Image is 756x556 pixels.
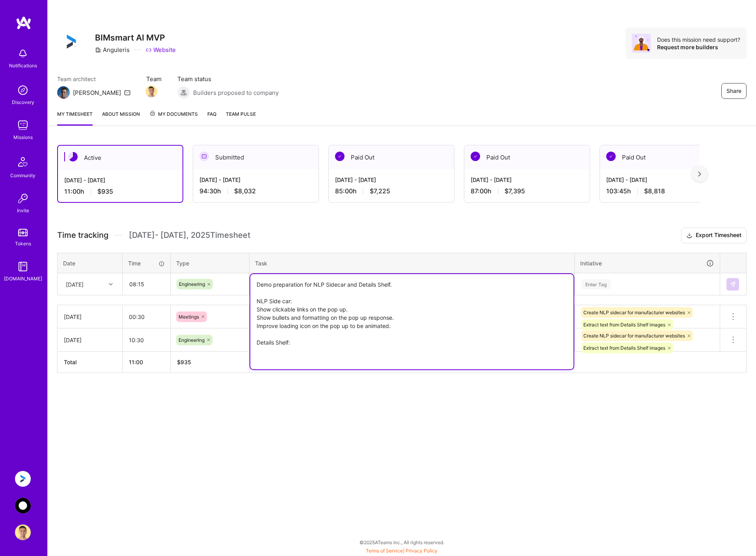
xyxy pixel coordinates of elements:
input: HH:MM [123,274,170,295]
span: Team architect [57,75,130,83]
span: Create NLP sidecar for manufacturer websites [583,310,685,315]
span: [DATE] - [DATE] , 2025 Timesheet [129,230,250,240]
img: Submit [730,281,736,287]
th: Total [58,352,123,373]
div: Time [128,259,165,267]
span: | [366,548,438,554]
span: $7,225 [370,187,390,195]
div: Tokens [15,239,31,248]
img: discovery [15,82,31,98]
img: teamwork [15,117,31,133]
img: guide book [15,259,31,274]
div: © 2025 ATeams Inc., All rights reserved. [47,532,756,552]
img: bell [15,46,31,61]
img: Team Architect [57,86,70,99]
div: Paid Out [464,145,590,169]
span: Team [146,75,162,83]
a: FAQ [207,110,216,126]
span: $935 [97,187,113,196]
img: Builders proposed to company [177,86,190,99]
a: Privacy Policy [406,548,438,554]
a: My timesheet [57,110,93,126]
textarea: Demo preparation for NLP Sidecar and Details Shelf. NLP Side car: Show clickable links on the pop... [250,274,574,369]
div: [DATE] [64,336,116,344]
span: Extract text from Details Shelf images [583,345,665,351]
div: [DATE] [66,280,84,288]
div: [DATE] - [DATE] [64,176,176,184]
div: Invite [17,206,29,215]
div: 85:00 h [335,187,448,195]
div: Initiative [580,259,714,268]
span: $ 935 [177,359,191,365]
th: Date [58,253,123,273]
span: $7,395 [505,187,525,195]
div: Enter Tag [581,278,611,290]
div: Paid Out [329,145,454,169]
a: Terms of Service [366,548,403,554]
div: [DOMAIN_NAME] [4,274,42,283]
th: Task [250,253,575,273]
span: Meetings [179,314,199,320]
div: [PERSON_NAME] [73,89,121,97]
button: Export Timesheet [681,228,747,243]
div: Missions [13,133,33,141]
img: Paid Out [606,152,616,161]
h3: BIMsmart AI MVP [95,33,176,43]
img: Paid Out [335,152,344,161]
a: My Documents [149,110,198,126]
img: Submitted [199,152,209,161]
span: Engineering [179,281,205,287]
img: Paid Out [471,152,480,161]
i: icon CompanyGray [95,47,101,53]
input: HH:MM [123,330,170,350]
div: Active [58,146,182,170]
i: icon Download [686,232,693,240]
span: $8,818 [644,187,665,195]
div: Does this mission need support? [657,36,740,43]
button: Share [721,83,747,99]
div: 94:30 h [199,187,312,195]
span: Extract text from Details Shelf images [583,322,665,328]
i: icon Chevron [109,282,113,286]
div: [DATE] - [DATE] [199,176,312,184]
span: Share [726,87,741,95]
img: logo [16,16,32,30]
span: Create NLP sidecar for manufacturer websites [583,333,685,339]
div: [DATE] [64,313,116,321]
div: 103:45 h [606,187,719,195]
span: Team status [177,75,279,83]
span: My Documents [149,110,198,119]
th: Type [171,253,250,273]
div: Community [10,171,35,180]
div: [DATE] - [DATE] [335,176,448,184]
div: Submitted [193,145,318,169]
a: Anguleris: BIMsmart AI MVP [13,471,33,487]
img: Anguleris: BIMsmart AI MVP [15,471,31,487]
span: Builders proposed to company [193,89,279,97]
div: [DATE] - [DATE] [606,176,719,184]
img: Team Member Avatar [145,85,157,97]
img: Invite [15,191,31,206]
a: Team Pulse [226,110,256,126]
a: Website [145,46,176,54]
img: AnyTeam: Team for AI-Powered Sales Platform [15,498,31,513]
div: Notifications [9,61,37,70]
img: User Avatar [15,524,31,540]
div: 11:00 h [64,187,176,196]
img: Avatar [632,34,651,53]
div: Discovery [12,98,34,106]
a: User Avatar [13,524,33,540]
i: icon Mail [124,89,130,96]
div: Anguleris [95,46,130,54]
span: Engineering [179,337,205,343]
img: Community [13,152,32,171]
div: Request more builders [657,43,740,51]
div: 87:00 h [471,187,583,195]
img: tokens [18,229,28,236]
a: About Mission [102,110,140,126]
div: Paid Out [600,145,725,169]
img: Company Logo [57,28,86,56]
span: $8,032 [234,187,256,195]
div: [DATE] - [DATE] [471,176,583,184]
span: Team Pulse [226,111,256,117]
